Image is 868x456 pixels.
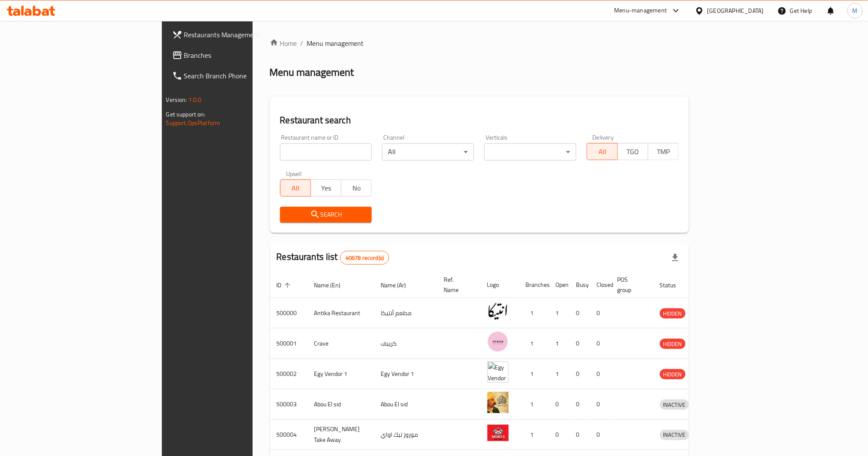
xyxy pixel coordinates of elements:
div: Total records count [340,251,389,265]
td: 0 [570,298,590,328]
td: 0 [570,389,590,420]
span: INACTIVE [660,400,689,410]
div: HIDDEN [660,308,686,319]
div: Menu-management [614,6,667,16]
span: M [853,6,858,15]
td: 0 [549,389,570,420]
td: 0 [590,359,611,389]
th: Closed [590,272,611,298]
span: INACTIVE [660,430,689,440]
input: Search for restaurant name or ID.. [280,143,372,161]
div: HIDDEN [660,369,686,379]
h2: Menu management [270,66,354,79]
h2: Restaurant search [280,114,679,127]
td: 0 [590,328,611,359]
td: [PERSON_NAME] Take Away [307,420,374,450]
span: Search Branch Phone [184,71,300,81]
div: All [382,143,474,161]
span: 40678 record(s) [340,254,389,262]
td: 0 [590,389,611,420]
td: موروز تيك اواي [374,420,437,450]
th: Busy [570,272,590,298]
span: All [284,182,307,194]
button: All [280,179,311,197]
a: Support.OpsPlatform [166,117,221,128]
span: Ref. Name [444,274,470,295]
td: 0 [570,328,590,359]
label: Upsell [286,171,302,177]
a: Restaurants Management [165,24,307,45]
a: Search Branch Phone [165,66,307,86]
td: 1 [549,359,570,389]
span: Menu management [307,38,364,48]
div: INACTIVE [660,430,689,440]
td: 1 [519,359,549,389]
label: Delivery [593,134,614,140]
td: 0 [570,420,590,450]
span: Version: [166,94,187,105]
td: Egy Vendor 1 [374,359,437,389]
td: Crave [307,328,374,359]
td: مطعم أنتيكا [374,298,437,328]
span: POS group [617,274,643,295]
span: HIDDEN [660,370,686,379]
span: Search [287,209,365,220]
span: Name (Ar) [381,280,418,290]
div: ​ [484,143,576,161]
span: Yes [314,182,338,194]
span: Branches [184,50,300,60]
a: Branches [165,45,307,66]
td: 1 [519,298,549,328]
td: 1 [549,328,570,359]
img: Abou El sid [487,392,509,413]
td: 1 [519,328,549,359]
td: 0 [590,298,611,328]
button: TGO [617,143,648,160]
span: TGO [621,146,645,158]
th: Open [549,272,570,298]
button: No [341,179,372,197]
button: Yes [310,179,341,197]
td: Abou El sid [374,389,437,420]
span: Name (En) [314,280,352,290]
td: 1 [519,389,549,420]
button: All [587,143,617,160]
td: Egy Vendor 1 [307,359,374,389]
td: 0 [549,420,570,450]
img: Antika Restaurant [487,301,509,322]
span: TMP [652,146,675,158]
td: 1 [549,298,570,328]
th: Branches [519,272,549,298]
div: Export file [665,247,686,268]
span: Status [660,280,688,290]
h2: Restaurants list [277,250,390,265]
td: Abou El sid [307,389,374,420]
button: TMP [648,143,679,160]
span: Get support on: [166,109,206,120]
nav: breadcrumb [270,38,689,48]
div: [GEOGRAPHIC_DATA] [707,6,764,15]
button: Search [280,207,372,223]
img: Moro's Take Away [487,422,509,444]
td: 0 [590,420,611,450]
span: HIDDEN [660,339,686,349]
span: ID [277,280,293,290]
img: Egy Vendor 1 [487,361,509,383]
td: 0 [570,359,590,389]
span: 1.0.0 [188,94,202,105]
img: Crave [487,331,509,352]
span: Restaurants Management [184,30,300,40]
span: No [345,182,368,194]
td: 1 [519,420,549,450]
th: Logo [480,272,519,298]
td: Antika Restaurant [307,298,374,328]
span: HIDDEN [660,309,686,319]
span: All [591,146,614,158]
td: كرييف [374,328,437,359]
